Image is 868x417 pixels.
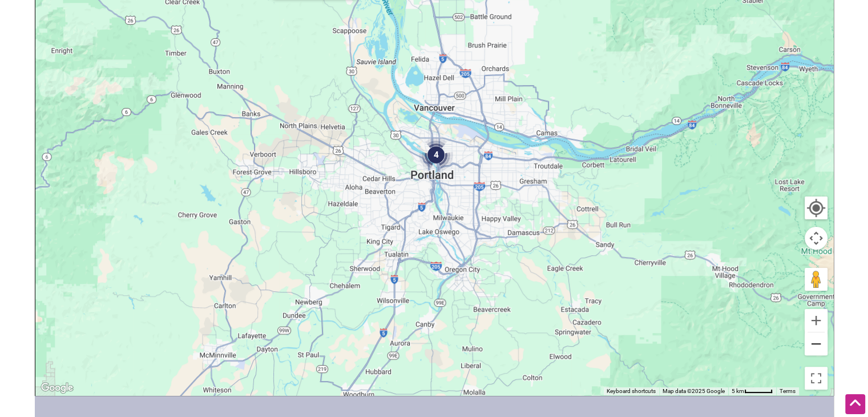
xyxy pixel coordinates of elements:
[607,387,656,395] button: Keyboard shortcuts
[663,388,725,394] span: Map data ©2025 Google
[728,387,776,395] button: Map Scale: 5 km per 46 pixels
[805,268,827,291] button: Drag Pegman onto the map to open Street View
[38,380,76,395] a: Open this area in Google Maps (opens a new window)
[805,227,827,250] button: Map camera controls
[804,366,829,391] button: Toggle fullscreen view
[732,388,744,394] span: 5 km
[845,394,865,414] div: Scroll Back to Top
[780,388,796,394] a: Terms (opens in new tab)
[419,138,453,172] div: 4
[805,197,827,219] button: Your Location
[805,332,827,355] button: Zoom out
[38,380,76,395] img: Google
[805,309,827,332] button: Zoom in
